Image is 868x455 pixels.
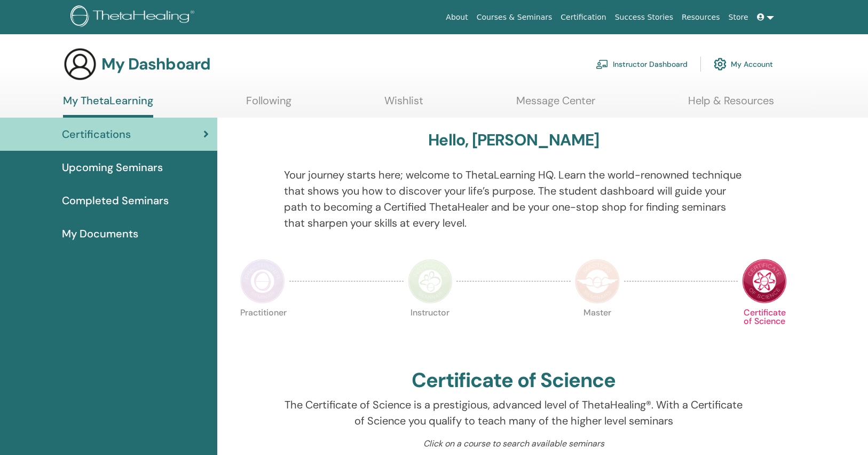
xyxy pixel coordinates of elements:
img: Master [575,259,620,304]
h2: Certificate of Science [412,368,616,393]
a: My ThetaLearning [63,94,153,118]
img: cog.svg [714,55,727,73]
img: Instructor [408,259,453,304]
a: Certification [556,7,610,27]
a: Wishlist [384,94,423,115]
p: Instructor [408,309,453,353]
img: logo.png [70,5,198,29]
a: About [441,7,472,27]
img: Practitioner [240,259,285,304]
span: Certifications [62,126,131,142]
img: generic-user-icon.jpg [63,47,97,81]
a: My Account [714,52,773,76]
a: Success Stories [611,7,677,27]
h3: My Dashboard [101,55,210,74]
a: Courses & Seminars [472,7,557,27]
p: Your journey starts here; welcome to ThetaLearning HQ. Learn the world-renowned technique that sh... [284,167,744,231]
a: Message Center [516,94,595,115]
p: The Certificate of Science is a prestigious, advanced level of ThetaHealing®. With a Certificate ... [284,397,744,429]
p: Certificate of Science [742,309,787,353]
a: Store [724,7,753,27]
p: Master [575,309,620,353]
span: My Documents [62,226,138,242]
span: Upcoming Seminars [62,159,163,175]
a: Instructor Dashboard [596,52,688,76]
a: Help & Resources [688,94,774,115]
span: Completed Seminars [62,192,169,209]
a: Resources [677,7,724,27]
h3: Hello, [PERSON_NAME] [428,130,599,150]
p: Click on a course to search available seminars [284,437,744,450]
a: Following [246,94,291,115]
p: Practitioner [240,309,285,353]
img: Certificate of Science [742,259,787,304]
img: chalkboard-teacher.svg [596,59,609,69]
